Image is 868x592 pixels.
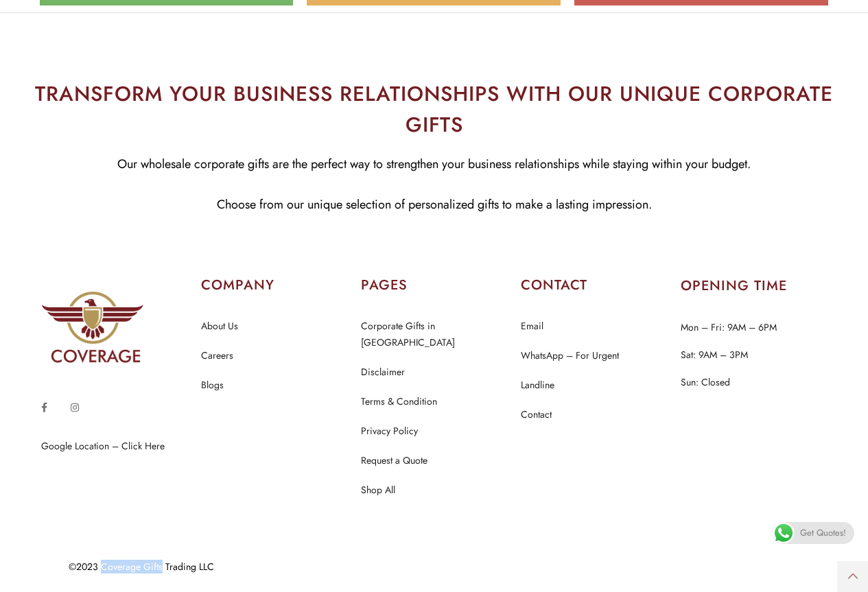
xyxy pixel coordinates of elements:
a: Google Location – Click Here [41,439,165,453]
a: Disclaimer [361,364,405,381]
h2: PAGES [361,276,507,295]
h2: OPENING TIME [681,279,827,293]
a: Terms & Condition [361,393,437,411]
h2: TRANSFORM YOUR BUSINESS RELATIONSHIPS WITH OUR UNIQUE CORPORATE GIFTS [10,78,858,140]
a: Shop All [361,482,395,499]
a: WhatsApp – For Urgent [521,347,619,365]
p: Our wholesale corporate gifts are the perfect way to strengthen your business relationships while... [10,154,858,175]
a: About Us [201,318,238,335]
span: Get Quotes! [800,522,846,544]
a: Landline [521,377,554,394]
p: Choose from our unique selection of personalized gifts to make a lasting impression. [10,194,858,215]
h2: CONTACT [521,276,667,295]
a: Careers [201,347,233,365]
a: Blogs [201,377,224,394]
a: Contact [521,406,552,424]
a: Privacy Policy [361,423,418,440]
a: Corporate Gifts in [GEOGRAPHIC_DATA] [361,318,507,352]
p: Mon – Fri: 9AM – 6PM Sat: 9AM – 3PM Sun: Closed [681,313,827,396]
h2: COMPANY [201,276,347,295]
div: ©2023 Coverage Gifts Trading LLC [69,562,779,571]
a: Request a Quote [361,452,427,470]
a: Email [521,318,543,335]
